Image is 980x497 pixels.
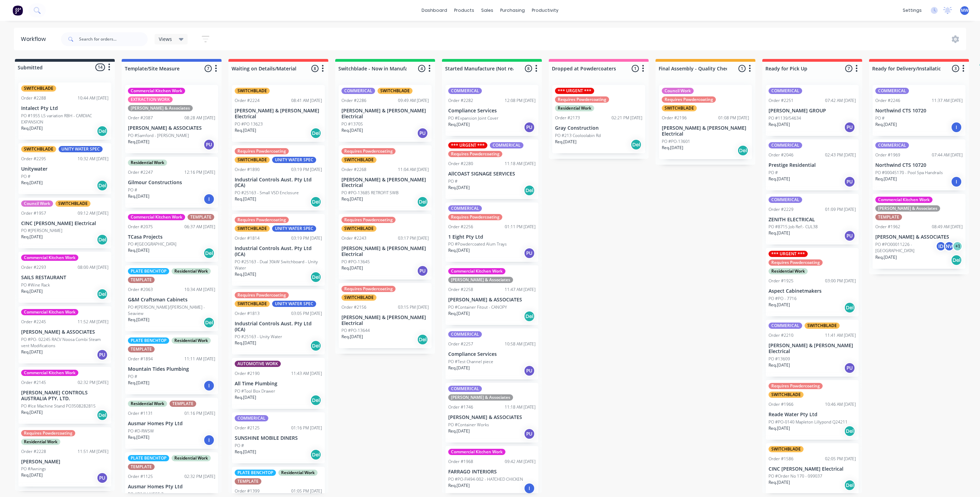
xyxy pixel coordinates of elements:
[875,162,963,168] p: Northwind CTS 10720
[932,152,963,158] div: 07:44 AM [DATE]
[128,115,153,121] div: Order #2087
[78,264,109,271] div: 08:00 AM [DATE]
[235,157,270,163] div: SWITCHBLADE
[21,309,78,315] div: Commercial Kitchen Work
[78,210,109,216] div: 09:12 AM [DATE]
[235,301,270,307] div: SWITCHBLADE
[662,88,694,94] div: Council Work
[21,125,43,131] p: Req. [DATE]
[448,171,536,177] p: AllCOAST SIGNAGE SERVICES
[875,121,897,128] p: Req. [DATE]
[341,166,366,173] div: Order #2268
[769,230,790,236] p: Req. [DATE]
[125,211,218,262] div: Commercial Kitchen WorkTEMPLATEOrder #207506:37 AM [DATE]TCasa ProjectsPO #[GEOGRAPHIC_DATA]Req.[...
[310,128,321,139] div: Del
[769,224,818,230] p: PO #8715 Job Ref:- CUL38
[232,85,325,142] div: SWITCHBLADEOrder #222408:41 AM [DATE][PERSON_NAME] & [PERSON_NAME] ElectricalPO #PO 13623Req.[DAT...
[417,334,428,345] div: Del
[341,327,370,334] p: PO #PO-13644
[766,139,859,190] div: COMMERICALOrder #204602:43 PM [DATE]Prestige ResidentialPO #Req.[DATE]PU
[97,289,108,300] div: Del
[769,170,778,176] p: PO #
[932,97,963,104] div: 11:37 AM [DATE]
[235,334,282,340] p: PO #25163 - Unity Water
[272,225,316,232] div: UNITY WATER SPEC
[235,271,256,277] p: Req. [DATE]
[203,139,215,150] div: PU
[448,185,470,191] p: Req. [DATE]
[659,85,752,159] div: Council WorkRequires PowdercoatingSWITCHBLADEOrder #219601:08 PM [DATE][PERSON_NAME] & [PERSON_NA...
[128,88,185,94] div: Commercial Kitchen Work
[341,108,429,120] p: [PERSON_NAME] & [PERSON_NAME] Electrical
[339,214,432,280] div: Requires PowdercoatingSWITCHBLADEOrder #224303:17 PM [DATE][PERSON_NAME] & [PERSON_NAME] Electric...
[184,115,215,121] div: 08:28 AM [DATE]
[128,304,215,317] p: PO #[PERSON_NAME]/[PERSON_NAME] - Seaview
[203,317,215,328] div: Del
[128,169,153,175] div: Order #2247
[235,361,281,367] div: AUTOMOTIVE WORK
[232,358,325,409] div: AUTOMOTIVE WORKOrder #219011:43 AM [DATE]All Time PlumbingPO #Tool Box DrawerReq.[DATE]Del
[341,265,363,271] p: Req. [DATE]
[766,320,859,377] div: COMMERICALSWITCHBLADEOrder #221011:41 AM [DATE][PERSON_NAME] & [PERSON_NAME] ElectricalPO #13609R...
[448,310,470,317] p: Req. [DATE]
[18,83,111,140] div: SWITCHBLADEOrder #228810:44 AM [DATE]Intalect Pty LtdPO #1955 L5 variation RBH - CARDIAC EXPANSIO...
[448,286,473,293] div: Order #2258
[417,265,428,276] div: PU
[339,283,432,349] div: Requires PowdercoatingSWITCHBLADEOrder #215603:15 PM [DATE][PERSON_NAME] & [PERSON_NAME] Electric...
[769,162,856,168] p: Prestige Residential
[235,88,270,94] div: SWITCHBLADE
[184,286,215,293] div: 10:34 AM [DATE]
[341,286,396,292] div: Requires Powdercoating
[555,105,594,111] div: Residential Work
[341,294,376,301] div: SWITCHBLADE
[235,321,322,333] p: Industrial Controls Aust. Pty Ltd (ICA)
[128,234,215,240] p: TCasa Projects
[825,278,856,284] div: 03:00 PM [DATE]
[448,304,507,310] p: PO #Container Fitout - CANOPY
[825,97,856,104] div: 07:42 AM [DATE]
[448,115,498,121] p: PO #Expansion Joint Cover
[769,323,802,329] div: COMMERICAL
[766,85,859,136] div: COMMERICALOrder #225107:42 AM [DATE][PERSON_NAME] GROUPPO #1139/54634Req.[DATE]PU
[341,259,370,265] p: PO #PO-13645
[875,142,909,148] div: COMMERICAL
[341,177,429,189] p: [PERSON_NAME] & [PERSON_NAME] Electrical
[12,5,23,16] img: Factory
[235,97,260,104] div: Order #2224
[875,234,963,240] p: [PERSON_NAME] & ASSOCIATES
[769,343,856,354] p: [PERSON_NAME] & [PERSON_NAME] Electrical
[448,247,470,254] p: Req. [DATE]
[875,205,940,212] div: [PERSON_NAME] & Associates
[448,121,470,128] p: Req. [DATE]
[184,169,215,175] div: 12:16 PM [DATE]
[448,151,502,157] div: Requires Powdercoating
[21,113,109,125] p: PO #1955 L5 variation RBH - CARDIAC EXPANSION
[769,206,793,213] div: Order #2229
[21,282,50,288] p: PO #Wine Rack
[766,194,859,245] div: COMMERICALOrder #222901:09 PM [DATE]ZENITH ELECTRICALPO #8715 Job Ref:- CUL38Req.[DATE]PU
[875,115,885,121] p: PO #
[79,32,148,46] input: Search for orders...
[844,362,855,374] div: PU
[952,241,963,251] div: + 1
[875,241,936,254] p: PO #PO00011226 - [GEOGRAPHIC_DATA]
[128,193,149,199] p: Req. [DATE]
[128,105,193,111] div: [PERSON_NAME] & Associates
[128,132,189,139] p: PO #Samford - [PERSON_NAME]
[505,224,536,230] div: 01:11 PM [DATE]
[341,127,363,134] p: Req. [DATE]
[398,166,429,173] div: 11:04 AM [DATE]
[125,265,218,331] div: PLATE BENCHTOPResidential WorkTEMPLATEOrder #206310:34 AM [DATE]G&M Craftsman CabinetsPO #[PERSON...
[291,235,322,241] div: 03:19 PM [DATE]
[310,272,321,283] div: Del
[235,166,260,173] div: Order #1890
[235,148,289,154] div: Requires Powdercoating
[235,259,322,271] p: PO #25163 - Dual 30kW Switchboard - Unity Water
[448,268,505,274] div: Commercial Kitchen Work
[235,340,256,346] p: Req. [DATE]
[448,277,513,283] div: [PERSON_NAME] & Associates
[184,356,215,362] div: 11:11 AM [DATE]
[128,356,153,362] div: Order #1894
[769,356,790,362] p: PO #13609
[875,176,897,182] p: Req. [DATE]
